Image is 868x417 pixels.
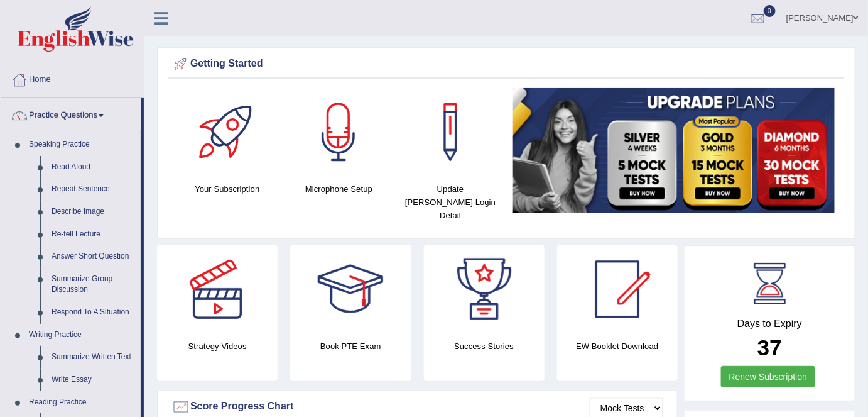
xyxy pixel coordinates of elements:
h4: Your Subscription [178,182,277,196]
a: Renew Subscription [721,366,816,387]
a: Summarize Written Text [46,346,141,369]
h4: Strategy Videos [157,340,278,353]
a: Re-tell Lecture [46,223,141,246]
h4: Update [PERSON_NAME] Login Detail [401,182,500,222]
h4: Microphone Setup [290,182,389,196]
a: Write Essay [46,369,141,391]
a: Read Aloud [46,156,141,179]
a: Describe Image [46,201,141,223]
h4: Days to Expiry [698,318,841,330]
h4: EW Booklet Download [557,340,678,353]
div: Score Progress Chart [171,398,663,416]
a: Practice Questions [1,98,141,130]
a: Summarize Group Discussion [46,268,141,301]
a: Respond To A Situation [46,301,141,324]
h4: Book PTE Exam [290,340,411,353]
div: Getting Started [171,55,841,74]
a: Answer Short Question [46,245,141,268]
a: Home [1,62,144,94]
a: Writing Practice [23,324,141,347]
b: 37 [757,335,782,360]
h4: Success Stories [424,340,545,353]
img: small5.jpg [513,88,835,213]
a: Repeat Sentence [46,178,141,201]
a: Speaking Practice [23,133,141,156]
a: Reading Practice [23,391,141,414]
span: 0 [764,5,776,17]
